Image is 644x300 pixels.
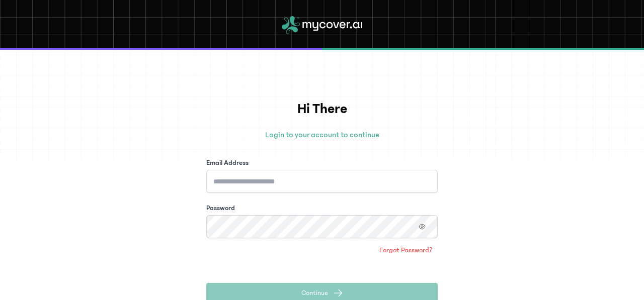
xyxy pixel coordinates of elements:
[206,158,249,168] label: Email Address
[206,98,438,120] h1: Hi There
[206,129,438,141] p: Login to your account to continue
[374,242,438,258] a: Forgot Password?
[206,203,235,213] label: Password
[301,288,328,298] span: Continue
[379,245,433,255] span: Forgot Password?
